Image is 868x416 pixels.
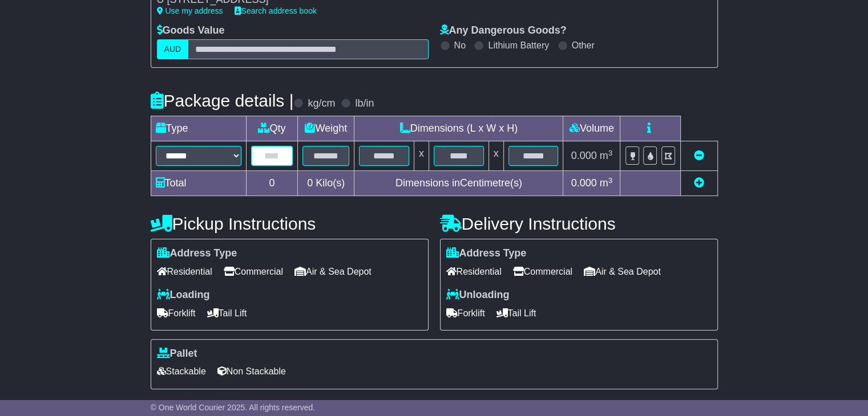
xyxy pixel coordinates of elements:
[157,39,189,59] label: AUD
[157,304,196,322] span: Forklift
[157,362,206,380] span: Stackable
[571,150,597,161] span: 0.000
[217,362,286,380] span: Non Stackable
[246,171,298,196] td: 0
[694,150,704,161] a: Remove this item
[446,263,502,280] span: Residential
[246,116,298,141] td: Qty
[600,150,613,161] span: m
[488,141,503,171] td: x
[307,177,313,189] span: 0
[496,304,536,322] span: Tail Lift
[207,304,247,322] span: Tail Lift
[354,171,563,196] td: Dimensions in Centimetre(s)
[157,348,197,360] label: Pallet
[608,176,613,185] sup: 3
[298,171,354,196] td: Kilo(s)
[157,289,210,301] label: Loading
[488,40,549,51] label: Lithium Battery
[584,263,661,280] span: Air & Sea Depot
[440,25,567,37] label: Any Dangerous Goods?
[600,177,613,189] span: m
[151,171,246,196] td: Total
[151,403,316,412] span: © One World Courier 2025. All rights reserved.
[298,116,354,141] td: Weight
[454,40,466,51] label: No
[608,149,613,157] sup: 3
[235,6,317,15] a: Search address book
[446,247,527,260] label: Address Type
[157,263,212,280] span: Residential
[294,263,372,280] span: Air & Sea Depot
[414,141,429,171] td: x
[157,247,237,260] label: Address Type
[151,116,246,141] td: Type
[446,289,510,301] label: Unloading
[157,25,225,37] label: Goods Value
[446,304,485,322] span: Forklift
[308,97,335,110] label: kg/cm
[354,116,563,141] td: Dimensions (L x W x H)
[151,214,429,233] h4: Pickup Instructions
[571,177,597,189] span: 0.000
[440,214,718,233] h4: Delivery Instructions
[355,97,374,110] label: lb/in
[224,263,283,280] span: Commercial
[151,91,294,110] h4: Package details |
[563,116,620,141] td: Volume
[694,177,704,189] a: Add new item
[157,6,223,15] a: Use my address
[572,40,595,51] label: Other
[513,263,572,280] span: Commercial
